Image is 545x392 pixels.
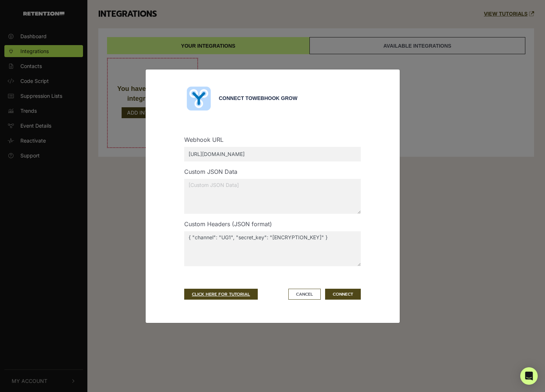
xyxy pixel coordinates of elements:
div: Connect to [219,95,361,102]
input: [Webhook URL] [184,147,361,161]
div: Open Intercom Messenger [520,367,538,385]
label: Webhook URL [184,135,224,144]
img: Webhook Grow [184,84,213,113]
span: Webhook Grow [252,95,297,101]
label: Custom JSON Data [184,167,237,176]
